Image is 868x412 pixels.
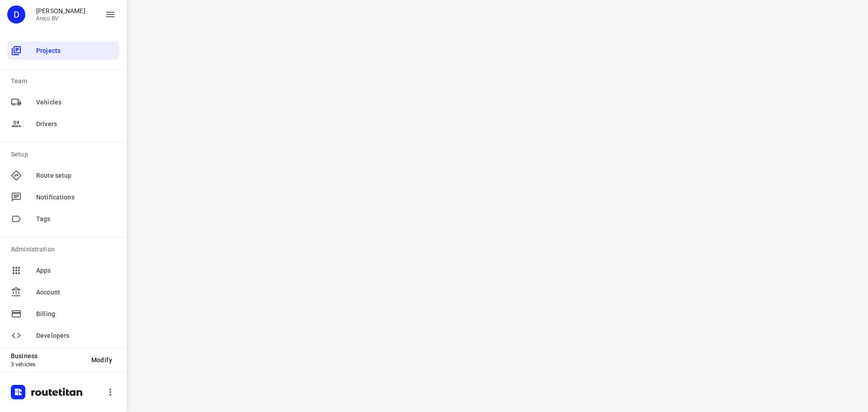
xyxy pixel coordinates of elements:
[36,266,116,275] span: Apps
[36,171,116,180] span: Route setup
[7,93,119,111] div: Vehicles
[36,46,116,56] span: Projects
[7,166,119,185] div: Route setup
[7,115,119,133] div: Drivers
[36,288,116,297] span: Account
[91,356,112,364] span: Modify
[11,150,119,159] p: Setup
[36,331,116,341] span: Developers
[36,309,116,319] span: Billing
[84,352,119,368] button: Modify
[7,261,119,279] div: Apps
[7,210,119,228] div: Tags
[36,119,116,129] span: Drivers
[11,245,119,254] p: Administration
[7,5,25,24] div: D
[11,361,84,368] p: 3 vehicles
[7,188,119,206] div: Notifications
[7,327,119,345] div: Developers
[7,42,119,60] div: Projects
[11,76,119,86] p: Team
[36,98,116,107] span: Vehicles
[36,193,116,202] span: Notifications
[36,7,85,14] p: Didier Evrard
[7,305,119,323] div: Billing
[36,214,116,224] span: Tags
[7,283,119,301] div: Account
[36,15,85,22] p: Areco BV
[11,352,84,360] p: Business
